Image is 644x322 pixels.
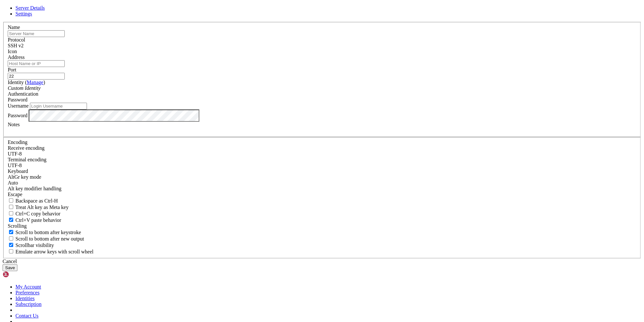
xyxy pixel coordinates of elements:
[8,60,65,67] input: Host Name or IP
[9,211,13,215] input: Ctrl+C copy behavior
[8,242,54,248] label: The vertical scrollbar mode.
[15,198,58,204] span: Backspace as Ctrl-H
[8,43,636,49] div: SSH v2
[8,157,46,162] label: The default terminal encoding. ISO-2022 enables character map translations (like graphics maps). ...
[8,97,27,102] span: Password
[8,145,44,151] label: Set the expected encoding for data received from the host. If the encodings do not match, visual ...
[8,236,84,241] label: Scroll to bottom after new output.
[8,180,18,185] span: Auto
[8,97,636,103] div: Password
[8,37,25,43] label: Protocol
[8,211,61,216] label: Ctrl-C copies if true, send ^C to host if false. Ctrl-Shift-C sends ^C to host if true, copies if...
[15,290,40,295] a: Preferences
[9,249,13,253] input: Emulate arrow keys with scroll wheel
[15,236,84,241] span: Scroll to bottom after new output
[30,103,87,109] input: Login Username
[8,204,69,210] label: Whether the Alt key acts as a Meta key or as a distinct Alt key.
[8,80,45,85] label: Identity
[15,5,45,11] a: Server Details
[15,211,61,216] span: Ctrl+C copy behavior
[8,163,22,168] span: UTF-8
[3,271,40,278] img: Shellngn
[8,180,636,186] div: Auto
[8,43,24,48] span: SSH v2
[9,236,13,241] input: Scroll to bottom after new output
[9,243,13,247] input: Scrollbar visibility
[8,85,636,91] div: Custom Identity
[8,24,20,30] label: Name
[8,230,81,235] label: Whether to scroll to the bottom on any keystroke.
[8,49,17,54] label: Icon
[8,54,24,60] label: Address
[8,217,61,223] label: Ctrl+V pastes if true, sends ^V to host if false. Ctrl+Shift+V sends ^V to host if true, pastes i...
[8,186,62,191] label: Controls how the Alt key is handled. Escape: Send an ESC prefix. 8-Bit: Add 128 to the typed char...
[8,151,22,156] span: UTF-8
[15,11,32,16] a: Settings
[8,139,27,145] label: Encoding
[8,112,27,118] label: Password
[8,192,636,197] div: Escape
[8,30,65,37] input: Server Name
[9,198,13,203] input: Backspace as Ctrl-H
[25,80,45,85] span: ( )
[8,163,636,168] div: UTF-8
[15,296,35,301] a: Identities
[8,223,27,229] label: Scrolling
[8,103,29,109] label: Username
[15,242,54,248] span: Scrollbar visibility
[15,249,93,254] span: Emulate arrow keys with scroll wheel
[15,284,41,289] a: My Account
[8,249,93,254] label: When using the alternative screen buffer, and DECCKM (Application Cursor Keys) is active, mouse w...
[27,80,43,85] a: Manage
[15,313,39,318] a: Contact Us
[15,301,42,307] a: Subscription
[8,168,28,174] label: Keyboard
[9,230,13,234] input: Scroll to bottom after keystroke
[8,174,41,180] label: Set the expected encoding for data received from the host. If the encodings do not match, visual ...
[15,204,69,210] span: Treat Alt key as Meta key
[8,85,41,91] i: Custom Identity
[8,91,38,97] label: Authentication
[8,122,20,127] label: Notes
[8,151,636,157] div: UTF-8
[8,67,16,72] label: Port
[15,230,81,235] span: Scroll to bottom after keystroke
[9,218,13,222] input: Ctrl+V paste behavior
[8,73,65,80] input: Port Number
[8,198,58,204] label: If true, the backspace should send BS ('\x08', aka ^H). Otherwise the backspace key should send '...
[3,264,17,271] button: Save
[15,217,61,223] span: Ctrl+V paste behavior
[8,192,22,197] span: Escape
[9,205,13,209] input: Treat Alt key as Meta key
[3,259,641,264] div: Cancel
